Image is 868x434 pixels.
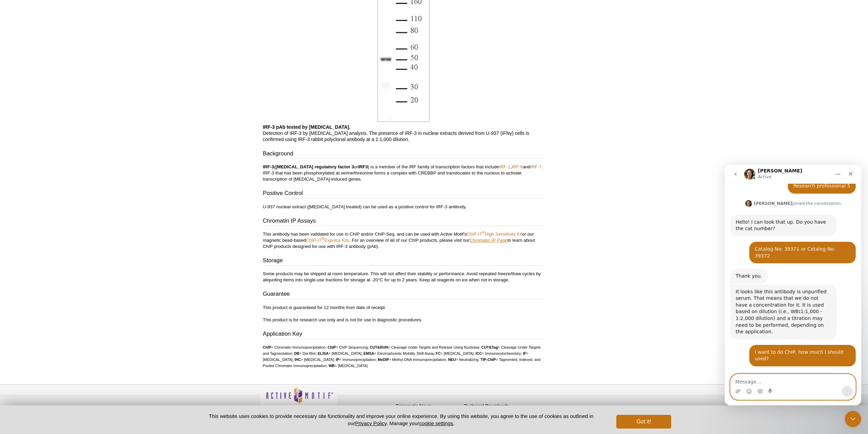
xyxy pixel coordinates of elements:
div: Madeleine says… [5,207,131,243]
strong: ICC [475,351,482,355]
sup: ® [482,230,485,235]
strong: IF [523,351,526,355]
strong: TIP-ChIP [481,358,496,362]
button: Send a message… [117,221,128,232]
h3: Positive Control [263,189,544,199]
strong: IHC [295,358,301,362]
a: IRF-6 [512,164,523,169]
iframe: Intercom live chat [725,165,861,405]
textarea: Message… [6,209,131,221]
li: = Neutralizing; [448,358,480,362]
li: = Chromatin Immunoprecipitation; [263,345,327,349]
a: ChIP-IT®High Sensitivity Kit [467,232,522,237]
strong: ChIP [263,345,271,349]
table: Click to Verify - This site chose Symantec SSL for secure e-commerce and confidential communicati... [532,396,584,411]
h3: Background [263,150,544,159]
button: Got it! [616,415,671,429]
button: Upload attachment [11,224,16,229]
button: Start recording [43,224,49,229]
p: This website uses cookies to provide necessary site functionality and improve your online experie... [197,412,605,427]
strong: EMSA [364,351,374,355]
a: Privacy Policy [341,402,368,412]
iframe: Intercom live chat [845,411,861,427]
h4: Epigenetic News [396,403,461,409]
h3: Storage [263,256,544,266]
p: This antibody has been validated for use in ChIP and/or ChIP-Seq, and can be used with Active Mot... [263,231,544,250]
img: Active Motif, [260,384,338,412]
li: = Methyl-DNA Immunoprecipitation; [378,358,447,362]
b: [MEDICAL_DATA] regulatory factor 3 [276,164,354,169]
strong: ELISA [318,351,328,355]
li: = ChIP Sequencing; [327,345,369,349]
li: = Dot Blot; [294,351,317,355]
a: Privacy Policy [355,420,386,426]
p: This product is guaranteed for 12 months from date of receipt. This product is for research use o... [263,305,544,323]
li: = [MEDICAL_DATA]; [436,351,474,355]
button: cookie settings [419,420,453,426]
h4: Technical Downloads [464,403,529,409]
strong: IP [336,358,339,362]
b: IRF3 [358,164,368,169]
strong: DB [294,351,299,355]
p: Detection of IRF-3 by [MEDICAL_DATA] analysis. The presence of IRF-3 in nuclear extracts derived ... [263,124,544,142]
b: IRF-3 pAb tested by [MEDICAL_DATA]. [263,124,351,130]
a: Chromatin IP Page [470,238,507,243]
div: I would start with 5ul and 10ul and see how it looks. [5,207,112,228]
h3: Application Key [263,330,544,339]
strong: NEU [448,358,456,362]
a: IRF-1 [499,164,510,169]
a: IRF-7 [530,164,542,169]
li: = [MEDICAL_DATA]; [295,358,335,362]
h3: Guarantee [263,290,544,299]
p: Some products may be shipped at room temperature. This will not affect their stability or perform... [263,271,544,283]
strong: CUT&Tag [481,345,498,349]
strong: WB [328,364,335,368]
strong: MeDIP [378,358,389,362]
button: Gif picker [32,224,38,229]
li: = Immunoprecipitation; [336,358,377,362]
strong: FC [436,351,440,355]
b: IRF-3 [263,164,274,169]
li: = [MEDICAL_DATA]; [318,351,362,355]
li: = Immunocytochemistry; [475,351,522,355]
p: ( or ) is a member of the IRF family of transcription factors that include , and . IRF-3 that has... [263,164,544,182]
h3: Chromatin IP Assays [263,217,544,226]
li: = [MEDICAL_DATA] [328,364,368,368]
button: Emoji picker [21,224,27,229]
li: = Cleavage Under Targets and Release Using Nuclease; [370,345,480,349]
strong: ChIP [327,345,336,349]
sup: ® [322,237,324,241]
p: U-937 nuclear extract ([MEDICAL_DATA] treated) can be used as a positive control for IRF-3 antibody. [263,204,544,210]
li: = Electrophoretic Mobility Shift Assay [364,351,435,355]
strong: CUT&RUN [370,345,388,349]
